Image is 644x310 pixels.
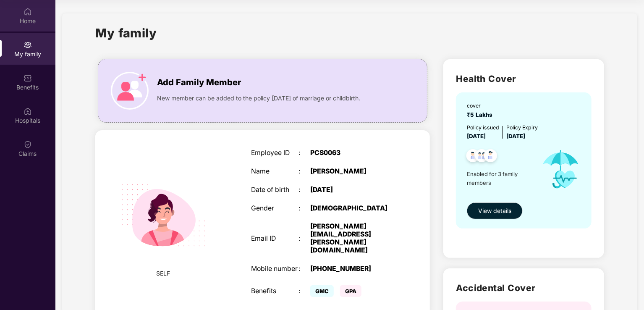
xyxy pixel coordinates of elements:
[251,186,298,194] div: Date of birth
[298,149,310,157] div: :
[506,133,525,139] span: [DATE]
[471,147,492,167] img: svg+xml;base64,PHN2ZyB4bWxucz0iaHR0cDovL3d3dy53My5vcmcvMjAwMC9zdmciIHdpZHRoPSI0OC45MTUiIGhlaWdodD...
[310,205,393,213] div: [DEMOGRAPHIC_DATA]
[251,235,298,243] div: Email ID
[534,141,587,198] img: icon
[157,76,241,89] span: Add Family Member
[157,269,170,278] span: SELF
[310,168,393,176] div: [PERSON_NAME]
[506,123,538,131] div: Policy Expiry
[298,186,310,194] div: :
[298,235,310,243] div: :
[310,285,334,297] span: GMC
[251,149,298,157] div: Employee ID
[251,168,298,176] div: Name
[24,107,32,116] img: svg+xml;base64,PHN2ZyBpZD0iSG9zcGl0YWxzIiB4bWxucz0iaHR0cDovL3d3dy53My5vcmcvMjAwMC9zdmciIHdpZHRoPS...
[467,202,523,219] button: View details
[463,147,483,167] img: svg+xml;base64,PHN2ZyB4bWxucz0iaHR0cDovL3d3dy53My5vcmcvMjAwMC9zdmciIHdpZHRoPSI0OC45NDMiIGhlaWdodD...
[467,123,499,131] div: Policy issued
[310,149,393,157] div: PCS0063
[310,223,393,254] div: [PERSON_NAME][EMAIL_ADDRESS][PERSON_NAME][DOMAIN_NAME]
[24,41,32,49] img: svg+xml;base64,PHN2ZyB3aWR0aD0iMjAiIGhlaWdodD0iMjAiIHZpZXdCb3g9IjAgMCAyMCAyMCIgZmlsbD0ibm9uZSIgeG...
[467,111,496,118] span: ₹5 Lakhs
[298,205,310,213] div: :
[480,147,501,167] img: svg+xml;base64,PHN2ZyB4bWxucz0iaHR0cDovL3d3dy53My5vcmcvMjAwMC9zdmciIHdpZHRoPSI0OC45NDMiIGhlaWdodD...
[157,94,360,103] span: New member can be added to the policy [DATE] of marriage or childbirth.
[110,162,217,269] img: svg+xml;base64,PHN2ZyB4bWxucz0iaHR0cDovL3d3dy53My5vcmcvMjAwMC9zdmciIHdpZHRoPSIyMjQiIGhlaWdodD0iMT...
[310,186,393,194] div: [DATE]
[310,265,393,273] div: [PHONE_NUMBER]
[467,170,534,187] span: Enabled for 3 family members
[111,72,149,110] img: icon
[24,140,32,149] img: svg+xml;base64,PHN2ZyBpZD0iQ2xhaW0iIHhtbG5zPSJodHRwOi8vd3d3LnczLm9yZy8yMDAwL3N2ZyIgd2lkdGg9IjIwIi...
[251,287,298,295] div: Benefits
[24,74,32,82] img: svg+xml;base64,PHN2ZyBpZD0iQmVuZWZpdHMiIHhtbG5zPSJodHRwOi8vd3d3LnczLm9yZy8yMDAwL3N2ZyIgd2lkdGg9Ij...
[298,287,310,295] div: :
[340,285,361,297] span: GPA
[298,168,310,176] div: :
[251,205,298,213] div: Gender
[95,24,157,42] h1: My family
[298,265,310,273] div: :
[456,72,592,86] h2: Health Cover
[467,102,496,110] div: cover
[456,281,592,295] h2: Accidental Cover
[251,265,298,273] div: Mobile number
[24,8,32,16] img: svg+xml;base64,PHN2ZyBpZD0iSG9tZSIgeG1sbnM9Imh0dHA6Ly93d3cudzMub3JnLzIwMDAvc3ZnIiB3aWR0aD0iMjAiIG...
[478,206,511,215] span: View details
[467,133,486,139] span: [DATE]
